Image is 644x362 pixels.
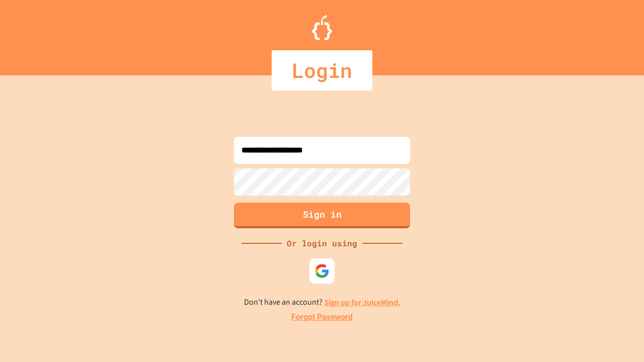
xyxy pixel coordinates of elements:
img: google-icon.svg [314,263,330,279]
a: Sign up for JuiceMind. [324,297,400,308]
img: Logo.svg [312,15,332,40]
div: Or login using [282,237,362,249]
button: Sign in [234,203,410,228]
p: Don't have an account? [244,296,400,309]
a: Forgot Password [291,311,353,323]
div: Login [272,50,372,90]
